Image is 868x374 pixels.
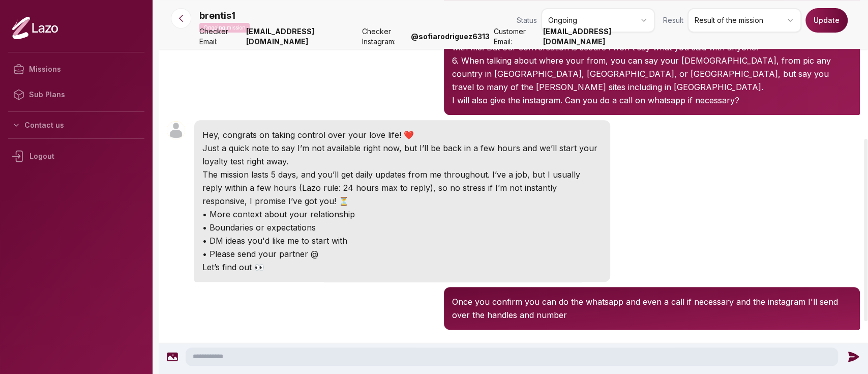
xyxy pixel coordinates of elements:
p: brentis1 [199,9,235,23]
strong: [EMAIL_ADDRESS][DOMAIN_NAME] [246,26,358,47]
p: 6. When talking about where your from, you can say your [DEMOGRAPHIC_DATA], from pic any country ... [452,54,852,94]
button: Contact us [8,116,144,134]
p: Ongoing mission [199,23,250,33]
span: Status [517,15,537,25]
p: Just a quick note to say I’m not available right now, but I’ll be back in a few hours and we’ll s... [202,141,602,168]
a: Sub Plans [8,82,144,107]
p: I will also give the instagram. Can you do a call on whatsapp if necessary? [452,94,852,107]
p: The mission lasts 5 days, and you’ll get daily updates from me throughout. I’ve a job, but I usua... [202,168,602,208]
p: Let’s find out 👀 [202,261,602,274]
p: • DM ideas you'd like me to start with [202,234,602,247]
strong: [EMAIL_ADDRESS][DOMAIN_NAME] [543,26,655,47]
strong: @ sofiarodriguez6313 [411,32,490,42]
a: Missions [8,56,144,82]
p: • Boundaries or expectations [202,221,602,234]
span: Customer Email: [494,26,539,47]
div: Logout [8,143,144,169]
span: Checker Instagram: [362,26,407,47]
p: • More context about your relationship [202,208,602,221]
button: Update [805,8,848,33]
p: Once you confirm you can do the whatsapp and even a call if necessary and the instagram I'll send... [452,295,852,322]
p: Hey, congrats on taking control over your love life! ❤️ [202,128,602,141]
p: • Please send your partner @ [202,247,602,261]
span: Result [663,15,683,25]
img: User avatar [167,121,185,139]
span: Checker Email: [199,26,242,47]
